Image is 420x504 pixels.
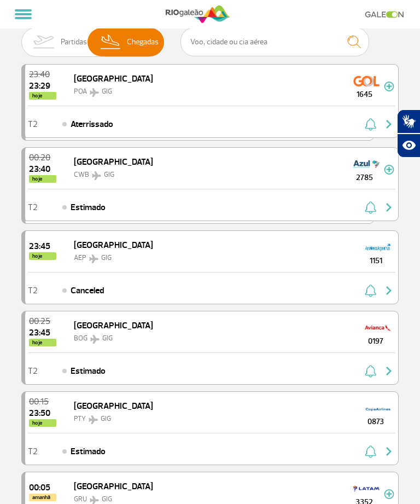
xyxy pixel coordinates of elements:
[382,364,395,378] img: seta-direita-painel-voo.svg
[29,70,56,79] span: 2025-08-27 23:40:00
[345,172,384,183] span: 2785
[26,28,61,56] img: slider-embarque
[101,414,111,423] span: GIG
[384,489,394,499] img: mais-info-painel-voo.svg
[74,170,89,179] span: CWB
[29,339,56,346] span: hoje
[365,399,391,417] img: COPA Airlines
[29,252,56,260] span: hoje
[365,118,376,131] img: sino-painel-voo.svg
[397,134,420,158] button: Abrir recursos assistivos.
[71,201,106,214] span: Estimado
[382,284,395,297] img: seta-direita-painel-voo.svg
[365,239,391,256] img: Aerolineas Argentinas
[29,483,56,492] span: 2025-08-28 00:05:00
[104,170,114,179] span: GIG
[74,495,87,503] span: GRU
[29,153,56,162] span: 2025-08-28 00:20:00
[74,73,153,84] span: [GEOGRAPHIC_DATA]
[102,87,112,96] span: GIG
[29,165,56,173] span: 2025-08-27 23:40:00
[356,335,395,347] span: 0197
[28,120,38,128] span: T2
[29,242,56,251] span: 2025-08-27 23:45:00
[74,253,86,262] span: AEP
[95,28,127,56] img: slider-desembarque
[29,397,56,406] span: 2025-08-28 00:15:00
[102,495,112,503] span: GIG
[356,416,395,427] span: 0873
[28,448,38,455] span: T2
[74,414,86,423] span: PTY
[71,118,113,131] span: Aterrissado
[345,89,384,100] span: 1645
[28,367,38,375] span: T2
[365,284,376,297] img: sino-painel-voo.svg
[28,204,38,211] span: T2
[102,334,113,343] span: GIG
[353,480,380,497] img: TAM LINHAS AEREAS
[382,445,395,458] img: seta-direita-painel-voo.svg
[71,284,104,297] span: Canceled
[29,494,56,501] span: amanhã
[353,72,380,90] img: GOL Transportes Aereos
[353,155,380,173] img: Azul Linhas Aéreas
[382,118,395,131] img: seta-direita-painel-voo.svg
[29,409,56,418] span: 2025-08-27 23:50:00
[127,28,159,56] span: Chegadas
[74,401,153,412] span: [GEOGRAPHIC_DATA]
[71,364,106,378] span: Estimado
[74,334,87,343] span: BOG
[29,82,56,90] span: 2025-08-27 23:29:23
[397,109,420,134] button: Abrir tradutor de língua de sinais.
[74,157,153,167] span: [GEOGRAPHIC_DATA]
[74,320,153,331] span: [GEOGRAPHIC_DATA]
[397,109,420,158] div: Plugin de acessibilidade da Hand Talk.
[74,481,153,492] span: [GEOGRAPHIC_DATA]
[29,317,56,326] span: 2025-08-28 00:25:00
[365,445,376,458] img: sino-painel-voo.svg
[356,255,395,267] span: 1151
[29,175,56,183] span: hoje
[384,82,394,91] img: mais-info-painel-voo.svg
[29,419,56,427] span: hoje
[29,92,56,100] span: hoje
[365,364,376,378] img: sino-painel-voo.svg
[382,201,395,214] img: seta-direita-painel-voo.svg
[61,28,87,56] span: Partidas
[29,328,56,337] span: 2025-08-27 23:45:00
[74,87,87,96] span: POA
[74,240,153,251] span: [GEOGRAPHIC_DATA]
[28,287,38,294] span: T2
[180,27,369,56] input: Voo, cidade ou cia aérea
[365,201,376,214] img: sino-painel-voo.svg
[365,319,391,337] img: Avianca
[384,165,394,175] img: mais-info-painel-voo.svg
[71,445,106,458] span: Estimado
[101,253,112,262] span: GIG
